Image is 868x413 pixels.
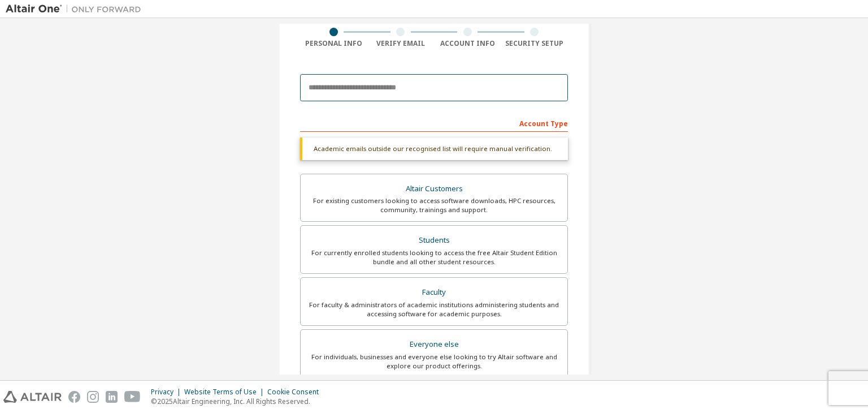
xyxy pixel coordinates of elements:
div: For existing customers looking to access software downloads, HPC resources, community, trainings ... [307,196,561,214]
p: © 2025 Altair Engineering, Inc. All Rights Reserved. [151,397,325,406]
div: Security Setup [501,39,568,48]
div: Website Terms of Use [184,388,267,397]
img: Altair One [6,3,147,15]
div: Account Type [300,114,568,132]
div: Faculty [307,285,561,300]
div: Academic emails outside our recognised list will require manual verification. [300,137,568,160]
div: Altair Customers [307,181,561,197]
img: youtube.svg [124,391,141,403]
div: Privacy [151,388,184,397]
div: Verify Email [367,39,435,48]
div: Personal Info [300,39,367,48]
img: linkedin.svg [106,391,118,403]
img: altair_logo.svg [3,391,62,403]
div: Students [307,233,561,248]
img: instagram.svg [87,391,99,403]
div: Everyone else [307,337,561,352]
div: Account Info [434,39,501,48]
div: For faculty & administrators of academic institutions administering students and accessing softwa... [307,300,561,319]
div: Cookie Consent [267,388,325,397]
div: For individuals, businesses and everyone else looking to try Altair software and explore our prod... [307,352,561,371]
img: facebook.svg [68,391,80,403]
div: For currently enrolled students looking to access the free Altair Student Edition bundle and all ... [307,248,561,266]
